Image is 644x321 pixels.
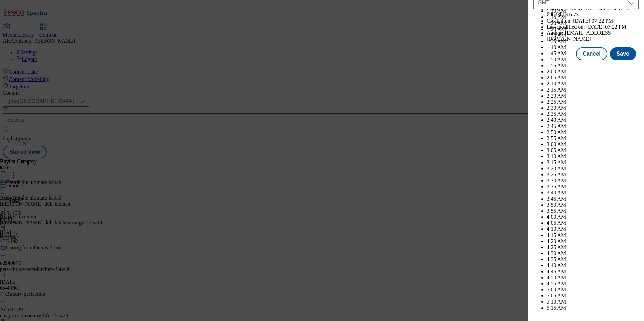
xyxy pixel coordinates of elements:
[547,117,639,123] li: 2:40 AM
[547,135,639,141] li: 2:55 AM
[547,232,639,238] li: 4:15 AM
[547,99,639,105] li: 2:25 AM
[547,184,639,190] li: 3:35 AM
[610,47,636,60] button: Save
[547,14,639,20] li: 1:15 AM
[547,208,639,214] li: 3:55 AM
[547,26,639,32] li: 1:25 AM
[547,147,639,153] li: 3:05 AM
[547,299,639,305] li: 5:10 AM
[547,105,639,111] li: 2:30 AM
[547,220,639,226] li: 4:05 AM
[547,44,639,50] li: 1:40 AM
[547,250,639,256] li: 4:30 AM
[547,256,639,262] li: 4:35 AM
[547,81,639,87] li: 2:10 AM
[547,69,639,75] li: 2:00 AM
[576,47,607,60] button: Cancel
[547,50,639,57] li: 1:45 AM
[547,32,639,38] li: 1:30 AM
[547,214,639,220] li: 4:00 AM
[547,166,639,172] li: 3:20 AM
[547,141,639,147] li: 3:00 AM
[547,275,639,281] li: 4:50 AM
[547,172,639,178] li: 3:25 AM
[547,226,639,232] li: 4:10 AM
[547,129,639,135] li: 2:50 AM
[547,190,639,196] li: 3:40 AM
[547,178,639,184] li: 3:30 AM
[547,262,639,269] li: 4:40 AM
[547,8,639,14] li: 1:10 AM
[547,305,639,311] li: 5:15 AM
[547,196,639,202] li: 3:45 AM
[547,87,639,93] li: 2:15 AM
[547,111,639,117] li: 2:35 AM
[547,287,639,293] li: 5:00 AM
[547,311,639,317] li: 5:20 AM
[547,202,639,208] li: 3:50 AM
[547,123,639,129] li: 2:45 AM
[547,93,639,99] li: 2:20 AM
[547,63,639,69] li: 1:55 AM
[547,244,639,250] li: 4:25 AM
[547,238,639,244] li: 4:20 AM
[547,57,639,63] li: 1:50 AM
[547,153,639,159] li: 3:10 AM
[547,159,639,166] li: 3:15 AM
[547,20,639,26] li: 1:20 AM
[547,269,639,275] li: 4:45 AM
[547,293,639,299] li: 5:05 AM
[547,38,639,44] li: 1:35 AM
[547,281,639,287] li: 4:55 AM
[547,75,639,81] li: 2:05 AM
